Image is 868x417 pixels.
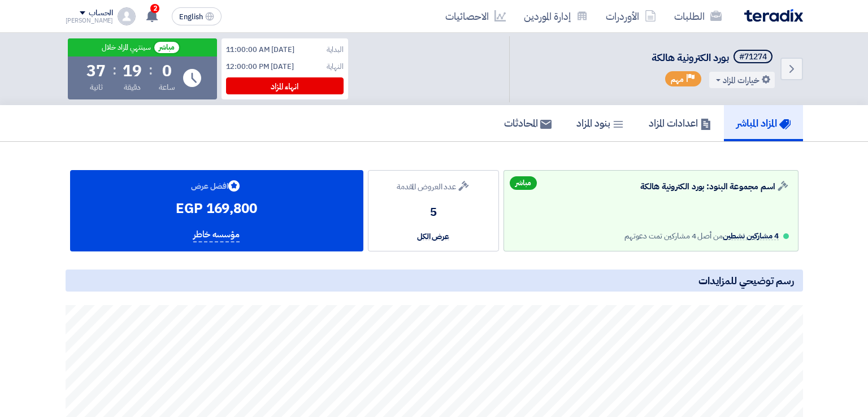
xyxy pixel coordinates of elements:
[649,116,711,129] h5: اعدادات المزاد
[86,63,106,79] div: 37
[736,116,791,129] h5: المزاد المباشر
[150,4,159,13] span: 2
[66,18,114,24] div: [PERSON_NAME]
[123,63,142,79] div: 19
[709,72,775,88] button: خيارات المزاد
[193,228,240,242] div: مؤسسه خاطر
[226,44,294,55] div: [DATE] 11:00:00 AM
[112,60,116,80] div: :
[89,8,113,18] div: الحساب
[739,53,767,61] div: #71274
[159,81,175,93] div: ساعة
[162,63,172,79] div: 0
[652,50,729,65] span: بورد الكترونية هالكة
[226,61,294,72] div: [DATE] 12:00:00 PM
[515,3,597,29] a: إدارة الموردين
[172,7,222,25] button: English
[744,9,803,22] img: Teradix logo
[652,50,775,66] h5: بورد الكترونية هالكة
[90,81,103,93] div: ثانية
[118,7,136,25] img: profile_test.png
[724,105,803,141] a: المزاد المباشر
[397,181,456,193] span: عدد العروض المقدمة
[665,3,731,29] a: الطلبات
[226,77,344,94] div: انهاء المزاد
[149,60,153,80] div: :
[179,13,203,21] span: English
[510,176,537,190] div: مباشر
[430,203,437,220] div: 5
[327,61,343,72] div: النهاية
[153,41,180,54] span: مباشر
[671,74,684,85] span: مهم
[723,233,779,240] span: 4 مشاركين نشطين
[564,105,636,141] a: بنود المزاد
[624,230,722,242] span: من أصل 4 مشاركين تمت دعوتهم
[102,43,150,53] div: سينتهي المزاد خلال
[576,116,624,129] h5: بنود المزاد
[417,233,449,240] span: عرض الكل
[492,105,564,141] a: المحادثات
[436,3,515,29] a: الاحصائيات
[636,105,724,141] a: اعدادات المزاد
[66,270,803,292] h5: رسم توضيحي للمزايدات
[327,44,343,55] div: البداية
[504,116,552,129] h5: المحادثات
[191,180,228,192] span: افضل عرض
[176,198,257,219] div: 169,800 EGP
[124,81,141,93] div: دقيقة
[597,3,665,29] a: الأوردرات
[640,180,775,193] span: اسم مجموعة البنود: بورد الكترونية هالكة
